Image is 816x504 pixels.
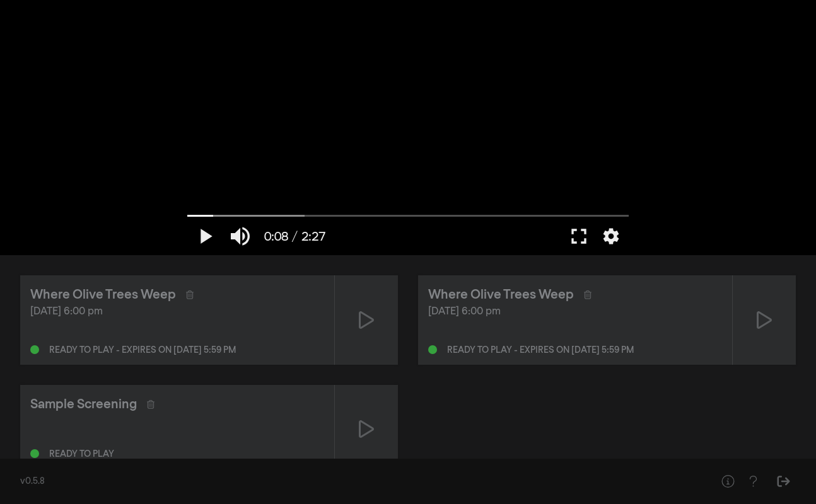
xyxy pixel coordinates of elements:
button: Help [740,469,766,494]
button: Full screen [561,217,597,255]
button: More settings [597,217,626,255]
div: Ready to play - expires on [DATE] 5:59 pm [49,346,236,355]
div: [DATE] 6:00 pm [30,304,324,319]
button: 0:08 / 2:27 [258,217,332,255]
div: Ready to play - expires on [DATE] 5:59 pm [447,346,634,355]
div: Where Olive Trees Weep [428,285,574,304]
button: Help [715,469,740,494]
button: Sign Out [771,469,796,494]
div: Sample Screening [30,395,137,414]
div: v0.5.8 [20,475,690,488]
button: Play [187,217,223,255]
div: Where Olive Trees Weep [30,285,176,304]
div: Ready to play [49,450,114,459]
button: Mute [223,217,258,255]
div: [DATE] 6:00 pm [428,304,722,319]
